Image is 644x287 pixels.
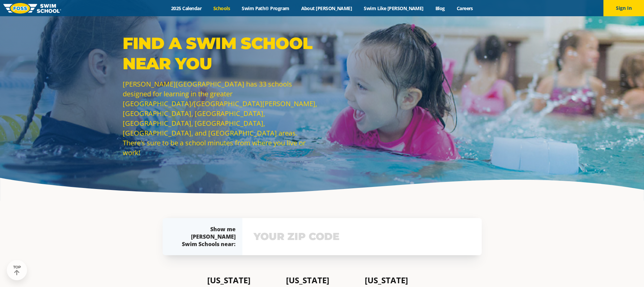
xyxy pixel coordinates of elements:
[295,5,358,11] a: About [PERSON_NAME]
[252,227,472,246] input: YOUR ZIP CODE
[429,5,451,11] a: Blog
[451,5,479,11] a: Careers
[176,225,236,248] div: Show me [PERSON_NAME] Swim Schools near:
[123,79,319,158] p: [PERSON_NAME][GEOGRAPHIC_DATA] has 33 schools designed for learning in the greater [GEOGRAPHIC_DA...
[123,33,319,74] p: Find a Swim School Near You
[13,265,21,276] div: TOP
[207,276,279,285] h4: [US_STATE]
[358,5,430,11] a: Swim Like [PERSON_NAME]
[208,5,236,11] a: Schools
[165,5,208,11] a: 2025 Calendar
[286,276,358,285] h4: [US_STATE]
[3,3,61,14] img: FOSS Swim School Logo
[236,5,295,11] a: Swim Path® Program
[365,276,437,285] h4: [US_STATE]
